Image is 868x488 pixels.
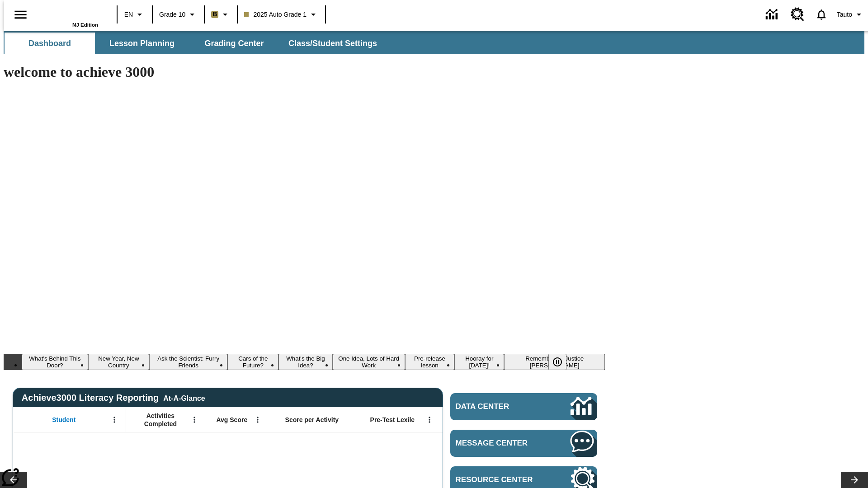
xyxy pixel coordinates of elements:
[833,6,868,23] button: Profile/Settings
[88,354,149,370] button: Slide 2 New Year, New Country
[188,413,201,427] button: Open Menu
[244,10,307,19] span: 2025 Auto Grade 1
[450,430,597,457] a: Message Center
[22,354,88,370] button: Slide 1 What's Behind This Door?
[212,9,217,20] span: B
[22,393,205,403] span: Achieve3000 Literacy Reporting
[241,6,322,23] button: Class: 2025 Auto Grade 1, Select your class
[285,416,339,424] span: Score per Activity
[278,354,333,370] button: Slide 5 What's the Big Idea?
[7,1,34,28] button: Open side menu
[124,10,133,19] span: EN
[108,413,121,427] button: Open Menu
[456,402,540,411] span: Data Center
[4,33,385,54] div: SubNavbar
[333,354,405,370] button: Slide 6 One Idea, Lots of Hard Work
[189,33,279,54] button: Grading Center
[4,31,864,54] div: SubNavbar
[456,439,543,448] span: Message Center
[5,33,95,54] button: Dashboard
[4,64,605,80] h1: welcome to achieve 3000
[227,354,278,370] button: Slide 4 Cars of the Future?
[760,2,785,27] a: Data Center
[52,416,75,424] span: Student
[548,354,576,370] div: Pause
[109,38,175,49] span: Lesson Planning
[97,33,187,54] button: Lesson Planning
[423,413,436,427] button: Open Menu
[281,33,384,54] button: Class/Student Settings
[131,412,190,428] span: Activities Completed
[159,10,185,19] span: Grade 10
[251,413,264,427] button: Open Menu
[163,393,205,403] div: At-A-Glance
[39,4,98,22] a: Home
[72,22,98,28] span: NJ Edition
[456,475,543,484] span: Resource Center
[208,6,234,23] button: Boost Class color is light brown. Change class color
[454,354,504,370] button: Slide 8 Hooray for Constitution Day!
[837,10,852,19] span: Tauto
[841,472,868,488] button: Lesson carousel, Next
[39,3,98,28] div: Home
[156,6,201,23] button: Grade: Grade 10, Select a grade
[785,2,810,27] a: Resource Center, Will open in new tab
[28,38,71,49] span: Dashboard
[216,416,247,424] span: Avg Score
[504,354,605,370] button: Slide 9 Remembering Justice O'Connor
[810,3,833,26] a: Notifications
[149,354,227,370] button: Slide 3 Ask the Scientist: Furry Friends
[370,416,415,424] span: Pre-Test Lexile
[120,6,149,23] button: Language: EN, Select a language
[450,393,597,420] a: Data Center
[288,38,377,49] span: Class/Student Settings
[548,354,566,370] button: Pause
[405,354,455,370] button: Slide 7 Pre-release lesson
[204,38,264,49] span: Grading Center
